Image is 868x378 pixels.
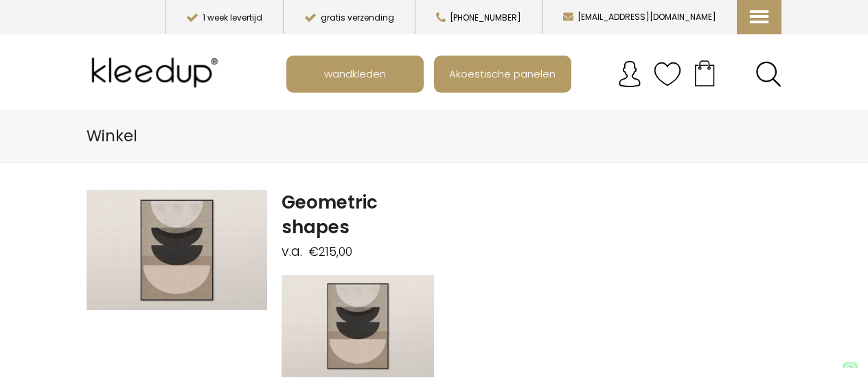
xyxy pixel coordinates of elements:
img: Kleedup [87,45,228,100]
a: wandkleden [288,57,422,91]
img: Geometric shapes [87,190,267,310]
a: Search [755,61,781,87]
img: account.svg [616,60,643,88]
span: Winkel [87,125,137,147]
a: Your cart [681,56,728,90]
span: v.a. [282,242,302,261]
span: wandkleden [317,60,393,86]
a: Akoestische panelen [435,57,570,91]
span: Akoestische panelen [442,60,563,86]
h1: Geometric shapes [282,190,434,239]
span: € [309,244,319,260]
nav: Main menu [286,56,792,93]
img: verlanglijstje.svg [654,60,681,88]
bdi: 215,00 [309,244,352,260]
